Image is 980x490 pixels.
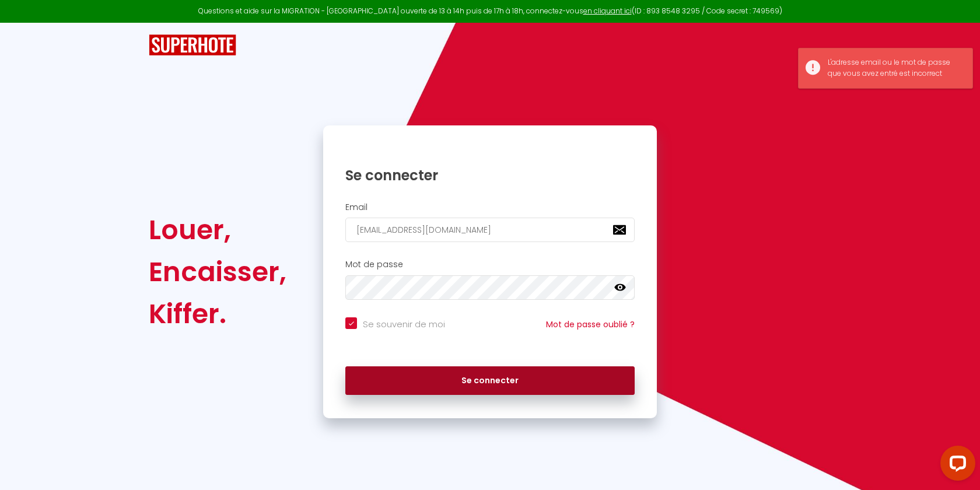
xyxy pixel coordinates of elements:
h1: Se connecter [345,166,635,184]
button: Se connecter [345,366,635,395]
a: Mot de passe oublié ? [546,318,635,330]
h2: Mot de passe [345,260,635,269]
iframe: LiveChat chat widget [931,441,980,490]
div: Louer, [149,209,286,251]
div: Encaisser, [149,251,286,293]
div: Kiffer. [149,293,286,335]
img: SuperHote logo [149,34,236,56]
h2: Email [345,202,635,212]
a: en cliquant ici [583,6,632,16]
div: L'adresse email ou le mot de passe que vous avez entré est incorrect [828,57,961,79]
input: Ton Email [345,218,635,242]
